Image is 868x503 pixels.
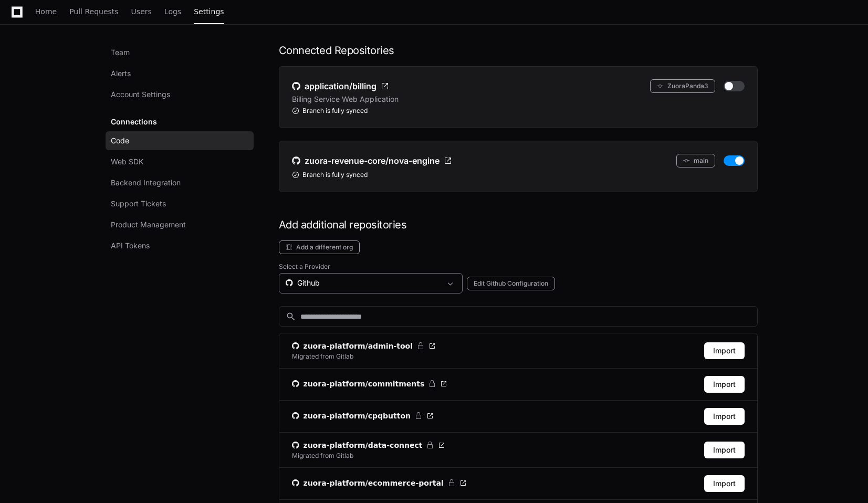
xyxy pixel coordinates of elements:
[704,342,745,359] button: Import
[111,156,143,167] span: Web SDK
[304,341,413,351] span: zuora-platform/admin-tool
[292,341,436,351] a: zuora-platform/admin-tool
[111,135,129,146] span: Code
[292,379,448,389] a: zuora-platform/commitments
[106,173,254,192] a: Backend Integration
[111,177,181,188] span: Backend Integration
[292,107,745,115] div: Branch is fully synced
[106,215,254,234] a: Product Management
[292,452,353,460] div: Migrated from Gitlab
[106,131,254,150] a: Code
[111,240,150,251] span: API Tokens
[106,43,254,62] a: Team
[676,154,715,167] button: main
[279,240,360,254] button: Add a different org
[292,440,446,450] a: zuora-platform/data-connect
[304,379,425,389] span: zuora-platform/commitments
[292,411,434,421] a: zuora-platform/cpqbutton
[279,263,758,271] label: Select a Provider
[305,80,377,92] span: application/billing
[292,79,389,93] a: application/billing
[292,478,467,488] a: zuora-platform/ecommerce-portal
[304,411,411,421] span: zuora-platform/cpqbutton
[106,236,254,255] a: API Tokens
[292,352,353,361] div: Migrated from Gitlab
[292,94,399,104] p: Billing Service Web Application
[106,152,254,171] a: Web SDK
[111,198,166,209] span: Support Tickets
[69,8,118,15] span: Pull Requests
[35,8,57,15] span: Home
[704,376,745,393] button: Import
[106,85,254,104] a: Account Settings
[292,171,745,179] div: Branch is fully synced
[292,154,452,167] a: zuora-revenue-core/nova-engine
[111,219,186,230] span: Product Management
[279,217,758,232] h1: Add additional repositories
[279,43,758,58] h1: Connected Repositories
[704,408,745,425] button: Import
[286,311,296,322] mat-icon: search
[111,47,130,58] span: Team
[467,277,555,290] button: Edit Github Configuration
[111,68,131,79] span: Alerts
[704,475,745,492] button: Import
[305,154,440,167] span: zuora-revenue-core/nova-engine
[304,478,444,488] span: zuora-platform/ecommerce-portal
[106,194,254,213] a: Support Tickets
[194,8,224,15] span: Settings
[650,79,715,93] button: ZuoraPanda3
[111,89,170,100] span: Account Settings
[164,8,181,15] span: Logs
[286,278,441,288] div: Github
[131,8,152,15] span: Users
[304,440,423,450] span: zuora-platform/data-connect
[704,442,745,458] button: Import
[106,64,254,83] a: Alerts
